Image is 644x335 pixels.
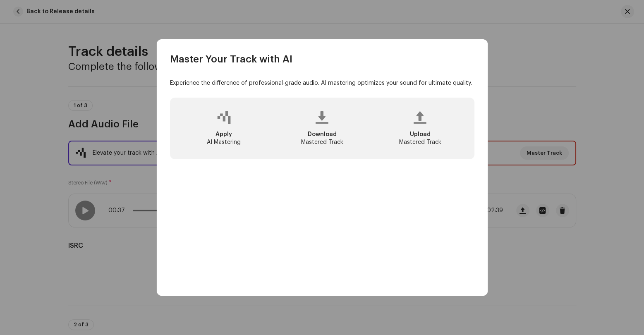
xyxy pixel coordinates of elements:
span: Master Your Track with AI [170,53,292,66]
span: Download [307,132,336,137]
span: Apply [215,132,232,137]
div: Mastered Track [399,131,441,146]
div: Mastered Track [301,131,343,146]
div: AI Mastering [207,131,241,146]
span: Upload [410,132,431,137]
p: Experience the difference of professional-grade audio. AI mastering optimizes your sound for ulti... [170,79,474,88]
